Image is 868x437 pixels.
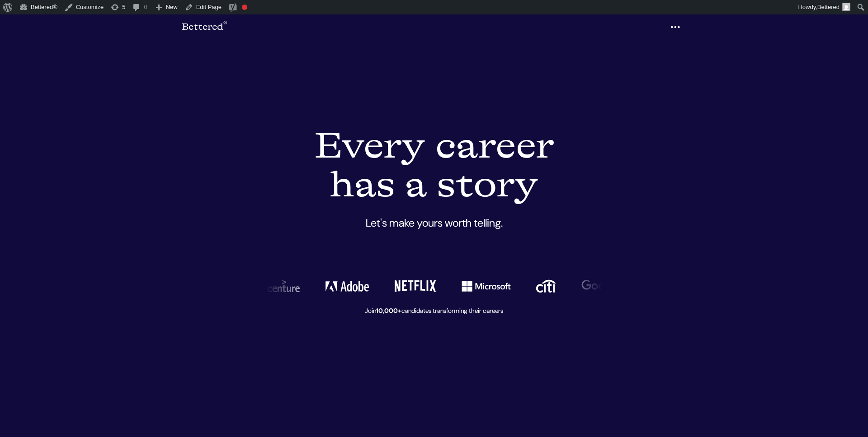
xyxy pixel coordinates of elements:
[182,123,686,211] h1: Every career has a story
[182,215,686,253] p: Let's make yours worth telling.
[242,5,247,10] div: Focus keyphrase not set
[223,21,227,28] sup: ®
[182,18,227,36] a: Bettered®
[376,307,401,315] strong: 10,000+
[817,4,840,10] span: Bettered
[365,307,503,315] small: Join candidates transforming their careers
